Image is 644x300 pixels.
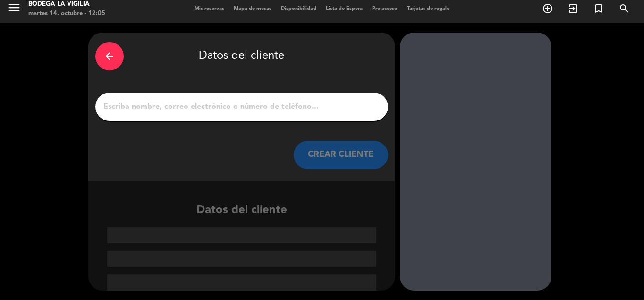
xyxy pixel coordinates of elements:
i: arrow_back [104,51,115,62]
input: Escriba nombre, correo electrónico o número de teléfono... [102,100,381,113]
span: Pre-acceso [367,6,402,11]
i: search [619,3,630,14]
span: Disponibilidad [276,6,321,11]
span: Tarjetas de regalo [402,6,455,11]
span: Lista de Espera [321,6,367,11]
i: add_circle_outline [542,3,553,14]
i: exit_to_app [568,3,579,14]
span: Mapa de mesas [229,6,276,11]
i: menu [7,0,21,15]
div: martes 14. octubre - 12:05 [28,9,105,18]
span: Mis reservas [190,6,229,11]
i: turned_in_not [593,3,604,14]
button: CREAR CLIENTE [294,141,388,169]
div: Datos del cliente [95,40,388,73]
button: menu [7,0,21,18]
div: Datos del cliente [88,201,395,291]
